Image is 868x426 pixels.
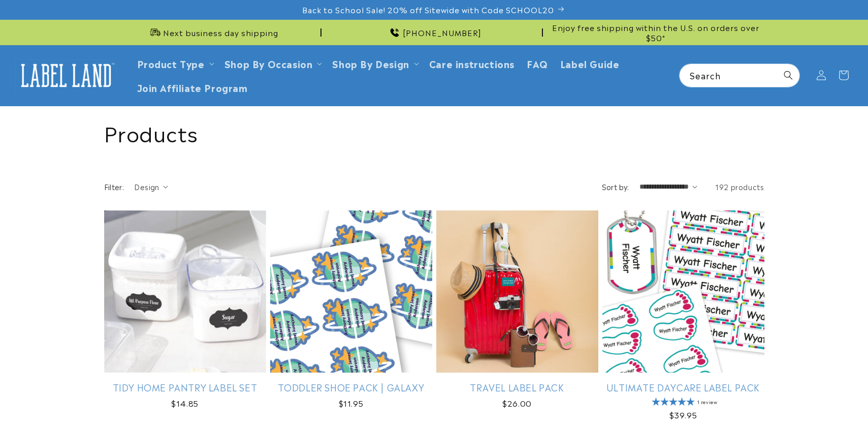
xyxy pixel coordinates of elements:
a: Label Guide [554,51,626,75]
a: Shop By Design [332,56,409,70]
h1: Products [104,119,764,145]
span: Label Guide [560,57,620,69]
a: Join Affiliate Program [131,75,254,99]
div: Announcement [326,20,543,45]
a: Ultimate Daycare Label Pack [602,381,764,393]
img: Label Land [15,59,117,91]
a: Care instructions [423,51,521,75]
a: Label Land [12,56,121,95]
summary: Product Type [131,51,218,75]
a: Toddler Shoe Pack | Galaxy [270,381,432,393]
span: Enjoy free shipping within the U.S. on orders over $50* [547,22,764,42]
span: Back to School Sale! 20% off Sitewide with Code SCHOOL20 [302,5,554,15]
a: Product Type [137,56,205,70]
span: Design [134,181,159,192]
label: Sort by: [602,181,629,192]
div: Announcement [547,20,764,45]
a: Travel Label Pack [436,381,598,393]
span: Next business day shipping [163,27,278,38]
span: Join Affiliate Program [137,81,248,93]
h2: Filter: [104,181,124,192]
summary: Shop By Occasion [218,51,327,75]
span: [PHONE_NUMBER] [403,27,481,38]
button: Search [777,64,799,86]
a: FAQ [521,51,554,75]
span: Shop By Occasion [224,57,313,69]
span: Care instructions [429,57,515,69]
span: FAQ [527,57,548,69]
div: Announcement [104,20,322,45]
span: 192 products [715,181,764,192]
summary: Shop By Design [326,51,423,75]
summary: Design (0 selected) [134,181,168,192]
